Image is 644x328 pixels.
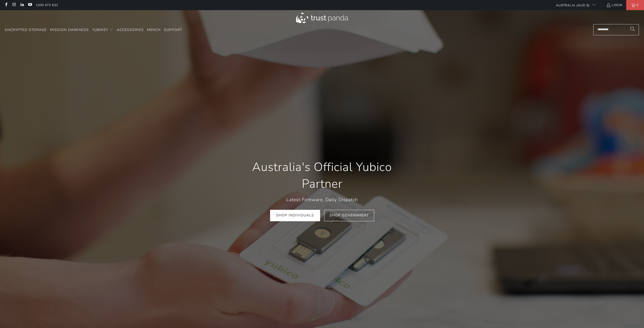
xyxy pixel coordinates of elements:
summary: YubiKey [92,24,113,36]
h1: Australia's Official Yubico Partner [238,159,406,192]
a: Login [606,2,622,8]
a: Shop Individuals [270,210,320,221]
a: Trust Panda Australia on Facebook [4,3,8,7]
span: Support [164,27,182,32]
span: Accessories [117,27,144,32]
span: YubiKey [92,27,108,32]
span: Merch [147,27,161,32]
a: Merch [147,24,161,36]
nav: Translation missing: en.navigation.header.main_nav [5,24,182,36]
p: Latest Firmware, Daily Dispatch [238,196,406,203]
a: Trust Panda Australia on Instagram [12,3,16,7]
a: Trust Panda Australia on LinkedIn [20,3,24,7]
span: Encrypted Storage [5,27,47,32]
a: Encrypted Storage [5,24,47,36]
a: Shop Government [324,210,374,221]
input: Search... [593,24,639,35]
button: Search [626,24,639,35]
iframe: Button to launch messaging window [624,308,640,324]
span: Mission Darkness [50,27,89,32]
img: Trust Panda Australia [296,13,348,23]
a: Trust Panda Australia on YouTube [28,3,32,7]
a: Support [164,24,182,36]
a: Mission Darkness [50,24,89,36]
a: Accessories [117,24,144,36]
a: 1300 072 632 [36,2,58,8]
iframe: Close message [592,296,602,306]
